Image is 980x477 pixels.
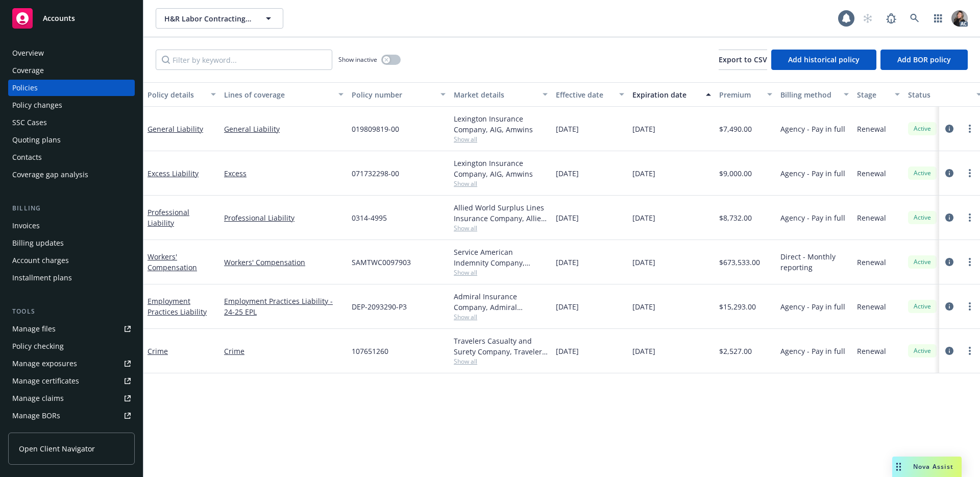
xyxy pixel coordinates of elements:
span: Add historical policy [788,55,860,64]
a: circleInformation [943,123,955,135]
a: Quoting plans [8,132,135,148]
span: [DATE] [632,346,655,356]
a: circleInformation [943,211,955,224]
div: Policy number [352,89,434,100]
div: Lexington Insurance Company, AIG, Amwins [454,113,548,135]
a: Crime [148,346,168,356]
div: Contacts [12,149,42,165]
a: more [964,345,976,357]
a: more [964,167,976,179]
div: Policies [12,80,38,96]
span: Active [912,346,933,355]
a: Overview [8,45,135,61]
div: Account charges [12,252,69,269]
span: [DATE] [632,212,655,223]
button: Policy number [348,82,450,107]
a: SSC Cases [8,114,135,131]
span: Renewal [857,346,886,356]
a: circleInformation [943,167,955,179]
div: Policy checking [12,338,64,354]
span: Nova Assist [913,462,953,471]
a: Account charges [8,252,135,269]
a: Excess [224,168,344,179]
span: Active [912,302,933,311]
span: [DATE] [556,301,579,312]
button: Lines of coverage [220,82,348,107]
button: Stage [853,82,904,107]
button: Effective date [552,82,628,107]
span: [DATE] [556,168,579,179]
div: Coverage gap analysis [12,166,88,183]
a: General Liability [148,124,203,134]
a: Report a Bug [881,8,901,29]
span: Agency - Pay in full [780,124,845,134]
button: Add historical policy [771,50,876,70]
a: circleInformation [943,345,955,357]
a: Employment Practices Liability [148,296,207,317]
div: Drag to move [892,457,905,477]
a: Installment plans [8,270,135,286]
div: Premium [719,89,761,100]
span: Open Client Navigator [19,443,95,454]
button: Premium [715,82,776,107]
span: Show all [454,357,548,366]
a: Professional Liability [224,212,344,223]
span: Agency - Pay in full [780,168,845,179]
span: Show all [454,224,548,232]
a: circleInformation [943,300,955,313]
div: Status [908,89,970,100]
a: Policy changes [8,97,135,113]
span: Add BOR policy [897,55,951,64]
div: Installment plans [12,270,72,286]
div: Expiration date [632,89,700,100]
div: Manage BORs [12,408,60,424]
div: Invoices [12,218,40,234]
span: Agency - Pay in full [780,301,845,312]
span: [DATE] [632,257,655,268]
a: Manage claims [8,390,135,407]
div: Billing updates [12,235,64,251]
a: Manage BORs [8,408,135,424]
span: $9,000.00 [719,168,752,179]
div: Quoting plans [12,132,61,148]
a: Start snowing [857,8,878,29]
div: Lines of coverage [224,89,332,100]
a: Workers' Compensation [148,252,197,272]
a: Accounts [8,4,135,33]
span: Show all [454,179,548,188]
a: Crime [224,346,344,356]
span: H&R Labor Contracting LLC [164,13,253,24]
span: Export to CSV [719,55,767,64]
div: Stage [857,89,889,100]
button: Add BOR policy [880,50,968,70]
span: Show all [454,268,548,277]
span: Show all [454,135,548,144]
span: 0314-4995 [352,212,387,223]
div: Manage files [12,321,56,337]
a: more [964,123,976,135]
span: 071732298-00 [352,168,399,179]
div: Policy details [148,89,205,100]
span: [DATE] [632,168,655,179]
button: Market details [450,82,552,107]
span: 019809819-00 [352,124,399,134]
a: Manage exposures [8,355,135,372]
a: Policies [8,80,135,96]
div: Effective date [556,89,613,100]
div: Billing [8,203,135,213]
button: Policy details [143,82,220,107]
a: circleInformation [943,256,955,268]
a: more [964,211,976,224]
a: Invoices [8,218,135,234]
span: Renewal [857,168,886,179]
div: Allied World Surplus Lines Insurance Company, Allied World Assurance Company (AWAC), Amwins [454,202,548,224]
a: more [964,300,976,313]
span: Active [912,169,933,178]
span: [DATE] [556,212,579,223]
span: DEP-2093290-P3 [352,301,407,312]
div: Admiral Insurance Company, Admiral Insurance Group ([PERSON_NAME] Corporation), RT Specialty Insu... [454,291,548,313]
div: Policy changes [12,97,62,113]
a: Contacts [8,149,135,165]
a: Coverage [8,62,135,79]
button: Export to CSV [719,50,767,70]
